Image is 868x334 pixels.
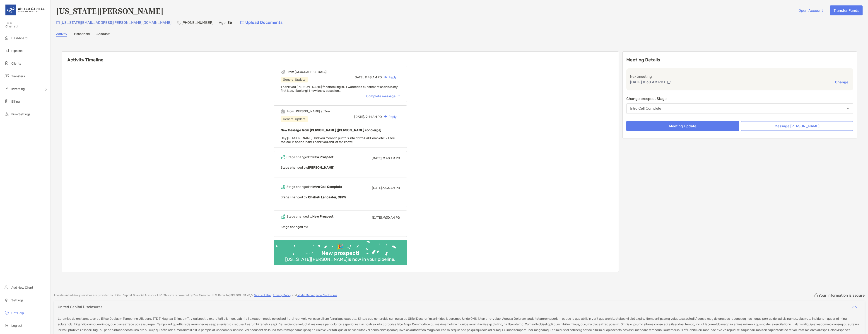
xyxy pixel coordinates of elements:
span: Firm Settings [11,112,30,116]
b: New Prospect [312,215,333,218]
img: icon arrow [852,304,857,310]
img: add_new_client icon [4,285,10,290]
span: Dashboard [11,36,27,40]
div: Stage changed to [287,185,342,189]
span: [DATE], [354,115,365,119]
img: get-help icon [4,310,10,315]
span: Clients [11,62,21,65]
a: Upload Documents [237,18,286,27]
span: Investing [11,87,25,91]
p: Investment advisory services are provided by United Capital Financial Advisors, LLC . This site i... [54,294,338,297]
p: [DATE] 8:30 AM PDT [630,79,665,85]
span: Thank you [PERSON_NAME] for checking in. I wanted to experiment as this is my first lead. Excitin... [281,85,398,93]
div: Stage changed to [287,215,333,218]
span: Pipeline [11,49,23,53]
a: Privacy Policy [273,294,291,297]
span: Chahati! [5,24,48,28]
img: Event icon [281,185,285,189]
img: pipeline icon [4,48,10,53]
b: [PERSON_NAME] [308,166,334,169]
p: Change prospect Stage [626,96,853,102]
span: 9:34 AM PD [383,186,400,190]
p: Stage changed by: [281,224,400,230]
img: Open dropdown arrow [847,108,849,109]
img: settings icon [4,297,10,303]
img: Event icon [281,70,285,74]
img: button icon [240,21,244,24]
div: 🎉 [335,243,345,250]
img: Event icon [281,214,285,219]
div: General Update [281,77,308,82]
p: [US_STATE][EMAIL_ADDRESS][PERSON_NAME][DOMAIN_NAME] [61,20,171,25]
span: Get Help [11,311,24,315]
img: Reply icon [384,76,388,79]
p: [PHONE_NUMBER] [181,20,213,25]
b: New Message from [PERSON_NAME] ([PERSON_NAME] concierge) [281,128,381,132]
span: 9:48 AM PD [365,75,382,79]
span: [DATE], [372,156,382,160]
b: New Prospect [312,155,333,159]
div: Reply [382,114,397,119]
span: Transfers [11,74,25,78]
span: [DATE], [372,216,383,220]
b: Chahati Lancaster, CFP® [308,195,346,199]
button: Intro Call Complete [626,103,853,114]
div: [US_STATE][PERSON_NAME] is now in your pipeline. [283,257,397,262]
img: investing icon [4,86,10,91]
button: Meeting Update [626,121,739,131]
h4: [US_STATE][PERSON_NAME] [56,5,163,16]
button: Open Account [795,5,826,15]
div: From [GEOGRAPHIC_DATA] [287,70,327,74]
img: Email Icon [56,21,60,24]
img: billing icon [4,99,10,104]
span: Log out [11,324,22,328]
button: Transfer Funds [830,5,863,15]
p: Stage changed by: [281,194,400,200]
img: Phone Icon [177,21,181,24]
img: communication type [667,80,671,84]
a: Household [74,32,90,37]
span: [DATE], [372,186,383,190]
p: Age [219,20,226,25]
span: Hey [PERSON_NAME]! Did you mean to put this into "Intro Call Complete" ? I see the call is on the... [281,136,395,144]
p: Stage changed by: [281,165,400,170]
div: Intro Call Complete [630,106,661,111]
div: From [PERSON_NAME] at Zoe [287,109,330,113]
span: Billing [11,100,20,104]
button: Message [PERSON_NAME] [741,121,853,131]
div: Stage changed to [287,155,333,159]
div: Reply [382,75,397,80]
span: Settings [11,298,23,302]
button: Change [834,80,850,85]
div: Complete message [366,94,400,98]
img: clients icon [4,61,10,66]
div: New prospect! [320,250,361,257]
a: Activity [56,32,67,37]
img: dashboard icon [4,35,10,41]
a: Model Marketplace Disclosures [297,294,337,297]
span: 9:41 AM PD [366,115,382,119]
p: Your information is secure [818,293,865,298]
p: Meeting Details [626,57,853,63]
div: United Capital Disclosures [58,305,102,309]
img: transfers icon [4,73,10,79]
div: General Update [281,116,308,122]
a: Terms of Use [254,294,271,297]
p: Next meeting [630,74,850,79]
img: United Capital Logo [5,2,45,18]
span: [DATE], [354,75,364,79]
img: logout icon [4,323,10,328]
img: firm-settings icon [4,111,10,117]
img: Chevron icon [398,95,400,97]
h6: Activity Timeline [62,52,619,63]
span: 9:40 AM PD [383,156,400,160]
img: Event icon [281,155,285,159]
p: 36 [227,20,232,25]
img: Event icon [281,109,285,114]
img: Reply icon [384,115,388,118]
span: 9:30 AM PD [383,216,400,220]
b: Intro Call Complete [312,185,342,189]
img: Confetti [274,240,407,261]
a: Accounts [96,32,110,37]
span: Add New Client [11,286,33,290]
